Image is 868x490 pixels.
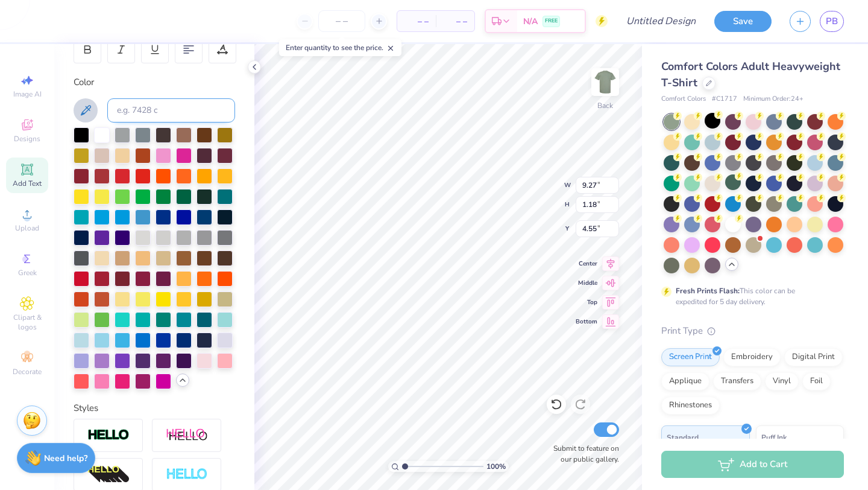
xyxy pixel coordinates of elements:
[107,98,235,122] input: e.g. 7428 c
[676,285,824,307] div: This color can be expedited for 5 day delivery.
[547,443,619,465] label: Submit to feature on our public gallery.
[713,372,761,390] div: Transfers
[279,39,401,56] div: Enter quantity to see the price.
[661,324,844,338] div: Print Type
[593,70,617,94] img: Back
[576,259,597,268] span: Center
[712,94,737,104] span: # C1717
[15,223,39,233] span: Upload
[820,11,844,32] a: PB
[576,298,597,307] span: Top
[486,461,506,472] span: 100 %
[761,431,787,444] span: Puff Ink
[765,372,799,390] div: Vinyl
[661,396,720,415] div: Rhinestones
[667,431,699,444] span: Standard
[661,372,709,390] div: Applique
[74,401,235,415] div: Styles
[13,89,42,99] span: Image AI
[597,100,613,111] div: Back
[18,268,37,278] span: Greek
[443,15,467,28] span: – –
[404,15,429,28] span: – –
[784,348,843,366] div: Digital Print
[545,17,558,25] span: FREE
[6,313,48,332] span: Clipart & logos
[166,468,208,482] img: Negative Space
[14,134,40,144] span: Designs
[661,94,706,104] span: Comfort Colors
[576,317,597,326] span: Bottom
[576,279,597,287] span: Middle
[661,59,840,90] span: Comfort Colors Adult Heavyweight T-Shirt
[166,428,208,443] img: Shadow
[723,348,781,366] div: Embroidery
[13,179,42,188] span: Add Text
[802,372,831,390] div: Foil
[826,14,838,28] span: PB
[74,75,235,89] div: Color
[661,348,720,366] div: Screen Print
[714,11,772,32] button: Save
[743,94,804,104] span: Minimum Order: 24 +
[44,453,87,464] strong: Need help?
[318,10,365,32] input: – –
[87,465,130,485] img: 3d Illusion
[676,286,740,296] strong: Fresh Prints Flash:
[523,15,538,28] span: N/A
[617,9,705,33] input: Untitled Design
[13,367,42,377] span: Decorate
[87,428,130,442] img: Stroke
